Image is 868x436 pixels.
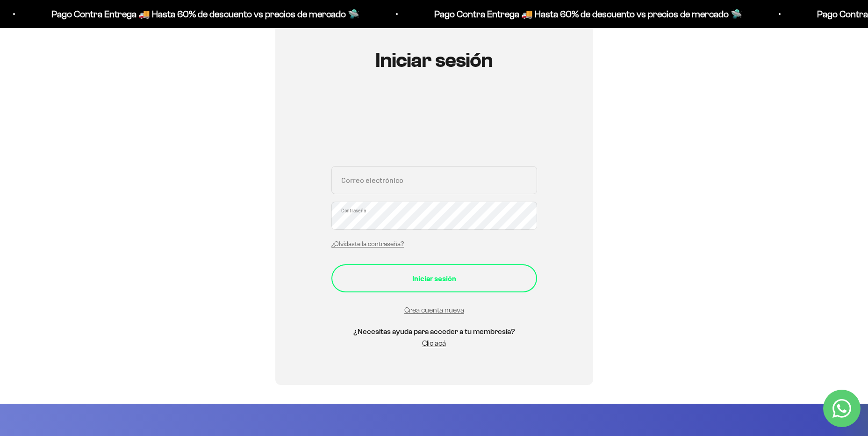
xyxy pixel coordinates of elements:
p: Pago Contra Entrega 🚚 Hasta 60% de descuento vs precios de mercado 🛸 [434,7,742,22]
h1: Iniciar sesión [331,49,537,72]
iframe: Social Login Buttons [331,99,537,155]
a: Crea cuenta nueva [404,306,464,314]
button: Iniciar sesión [331,264,537,292]
a: Clic acá [422,339,446,347]
p: Pago Contra Entrega 🚚 Hasta 60% de descuento vs precios de mercado 🛸 [51,7,359,22]
h5: ¿Necesitas ayuda para acceder a tu membresía? [331,326,537,338]
a: ¿Olvidaste la contraseña? [331,240,404,247]
div: Iniciar sesión [350,272,518,284]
